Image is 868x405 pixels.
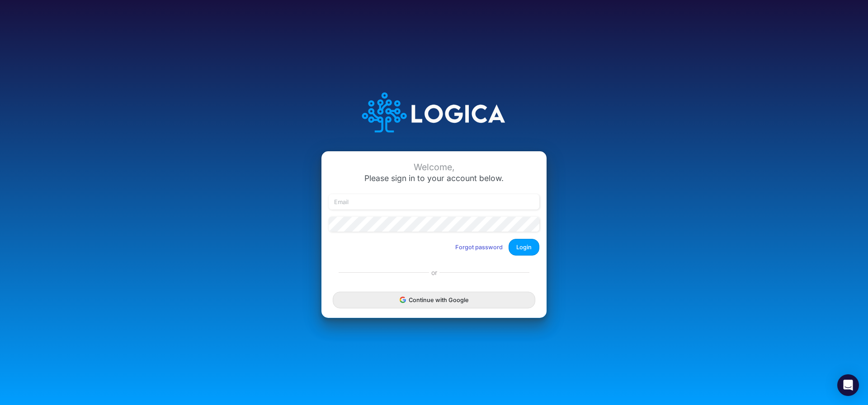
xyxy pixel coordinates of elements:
[509,239,539,256] button: Login
[837,374,859,396] div: Open Intercom Messenger
[329,162,539,172] div: Welcome,
[449,240,509,255] button: Forgot password
[364,173,504,183] span: Please sign in to your account below.
[333,292,535,308] button: Continue with Google
[329,194,539,209] input: Email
